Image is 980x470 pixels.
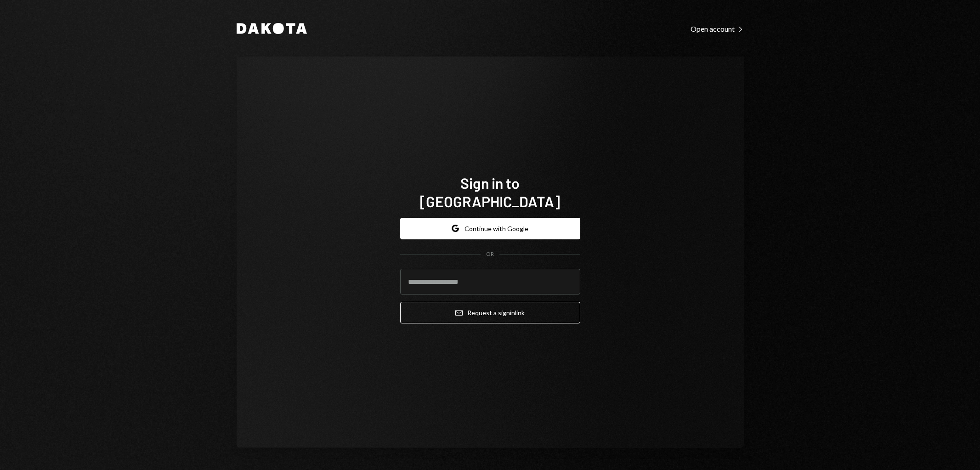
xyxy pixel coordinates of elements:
[400,218,580,239] button: Continue with Google
[400,302,580,323] button: Request a signinlink
[691,24,744,34] div: Open account
[691,23,744,34] a: Open account
[400,174,580,210] h1: Sign in to [GEOGRAPHIC_DATA]
[486,250,494,258] div: OR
